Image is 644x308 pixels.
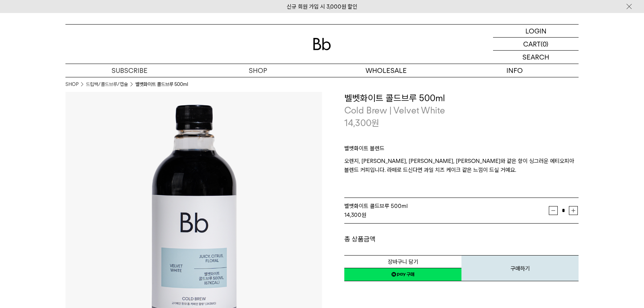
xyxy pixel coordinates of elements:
[344,255,461,268] button: 장바구니 담기
[493,38,579,51] a: CART (0)
[344,144,579,157] p: 벨벳화이트 블렌드
[86,81,128,88] a: 드립백/콜드브루/캡슐
[135,81,188,88] li: 벨벳화이트 콜드브루 500ml
[344,104,579,117] p: Cold Brew | Velvet White
[523,38,541,50] p: CART
[344,211,549,219] div: 원
[450,64,579,77] p: INFO
[541,38,548,50] p: (0)
[344,212,361,218] strong: 14,300
[525,25,547,37] p: LOGIN
[344,157,579,183] p: 오렌지, [PERSON_NAME], [PERSON_NAME], [PERSON_NAME]와 같은 향이 싱그러운 에티오피아 블렌드 커피입니다. 라떼로 드신다면 과일 치즈 케이크 ...
[194,64,322,77] a: SHOP
[371,118,379,128] span: 원
[493,25,579,38] a: LOGIN
[522,51,549,64] p: SEARCH
[65,64,194,77] a: SUBSCRIBE
[287,3,357,10] a: 신규 회원 가입 시 3,000원 할인
[461,255,579,281] button: 구매하기
[344,235,461,244] dt: 총 상품금액
[344,92,579,105] h3: 벨벳화이트 콜드브루 500ml
[569,206,578,215] button: 증가
[322,64,450,77] p: WHOLESALE
[344,117,379,129] p: 14,300
[65,81,78,88] a: SHOP
[549,206,558,215] button: 감소
[344,268,461,281] a: 새창
[313,38,331,50] img: 로고
[344,203,408,209] span: 벨벳화이트 콜드브루 500ml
